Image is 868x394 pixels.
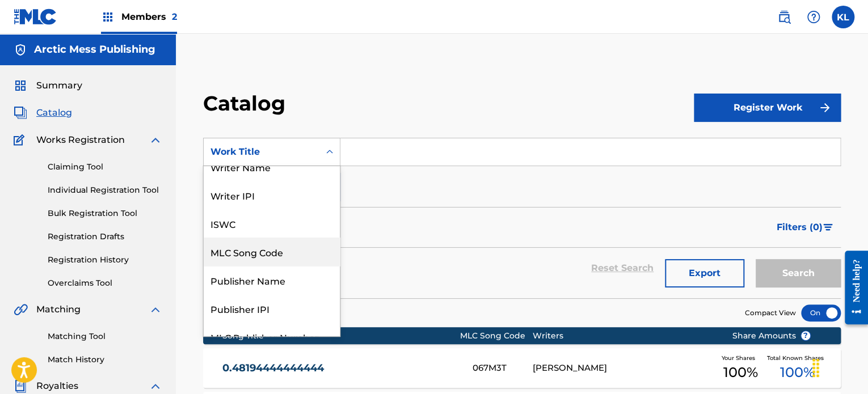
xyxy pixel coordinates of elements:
[121,10,177,23] span: Members
[204,238,340,266] div: MLC Song Code
[203,91,291,116] h2: Catalog
[14,106,27,120] img: Catalog
[48,231,162,243] a: Registration Drafts
[149,133,162,147] img: expand
[811,340,868,394] iframe: Chat Widget
[732,330,811,342] span: Share Amounts
[204,323,340,351] div: MLC Publisher Number
[222,362,457,375] a: 0.48194444444444
[48,207,162,219] a: Bulk Registration Tool
[36,79,82,92] span: Summary
[777,10,791,24] img: search
[48,277,162,289] a: Overclaims Tool
[832,6,854,28] div: User Menu
[780,362,815,383] span: 100 %
[14,106,72,120] a: CatalogCatalog
[14,79,27,92] img: Summary
[204,181,340,209] div: Writer IPI
[149,379,162,393] img: expand
[149,303,162,316] img: expand
[14,133,28,147] img: Works Registration
[36,379,78,393] span: Royalties
[807,10,820,24] img: help
[172,11,177,22] span: 2
[222,330,460,342] div: Song Title
[472,362,533,375] div: 067M3T
[801,331,810,340] span: ?
[773,6,795,28] a: Public Search
[745,308,796,318] span: Compact View
[533,330,714,342] div: Writers
[48,184,162,196] a: Individual Registration Tool
[807,351,825,385] div: Drag
[818,101,832,115] img: f7272a7cc735f4ea7f67.svg
[14,303,28,316] img: Matching
[48,161,162,173] a: Claiming Tool
[210,145,313,159] div: Work Title
[101,10,115,24] img: Top Rightsholders
[204,152,340,181] div: Writer Name
[533,362,714,375] div: [PERSON_NAME]
[204,266,340,294] div: Publisher Name
[48,254,162,266] a: Registration History
[203,138,841,298] form: Search Form
[777,221,823,234] span: Filters ( 0 )
[36,133,125,147] span: Works Registration
[823,224,833,231] img: filter
[460,330,533,342] div: MLC Song Code
[204,209,340,238] div: ISWC
[14,379,27,393] img: Royalties
[36,106,72,120] span: Catalog
[14,79,82,92] a: SummarySummary
[722,354,760,362] span: Your Shares
[14,9,57,25] img: MLC Logo
[770,213,841,242] button: Filters (0)
[34,43,155,56] h5: Arctic Mess Publishing
[802,6,825,28] div: Help
[836,242,868,333] iframe: Resource Center
[48,354,162,366] a: Match History
[204,294,340,323] div: Publisher IPI
[694,94,841,122] button: Register Work
[36,303,81,316] span: Matching
[723,362,758,383] span: 100 %
[14,43,27,57] img: Accounts
[48,331,162,342] a: Matching Tool
[665,259,744,287] button: Export
[767,354,828,362] span: Total Known Shares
